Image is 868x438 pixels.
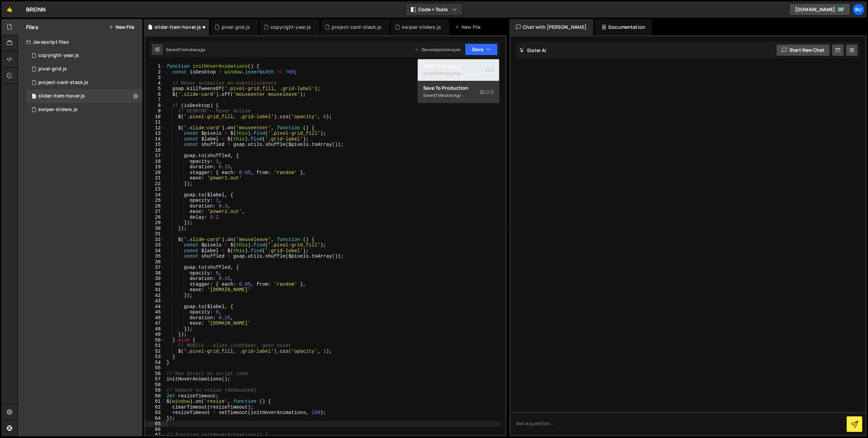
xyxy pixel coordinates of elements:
[38,66,67,72] div: pixel-grid.js
[852,3,865,16] a: Bu
[145,148,165,153] div: 16
[145,209,165,215] div: 27
[145,192,165,198] div: 24
[26,62,142,76] div: 17243/47882.js
[145,388,165,393] div: 59
[595,19,652,35] div: Documentation
[145,332,165,337] div: 49
[145,343,165,349] div: 51
[776,44,830,56] button: Start new chat
[145,270,165,276] div: 38
[145,81,165,86] div: 4
[435,70,461,76] div: 7 minutes ago
[145,108,165,114] div: 9
[145,427,165,433] div: 66
[145,170,165,176] div: 20
[38,52,79,59] div: copyright-year.js
[145,242,165,248] div: 33
[145,175,165,181] div: 21
[145,259,165,265] div: 36
[145,187,165,192] div: 23
[145,237,165,243] div: 32
[418,81,499,103] button: Save to ProductionS Saved7 minutes ago
[145,309,165,315] div: 45
[26,103,142,116] div: 17243/47721.js
[509,19,593,35] div: Chat with [PERSON_NAME]
[145,226,165,232] div: 30
[32,94,36,100] span: 1
[145,153,165,159] div: 17
[26,23,38,31] h2: Files
[145,321,165,326] div: 47
[26,5,45,14] div: BREINN
[145,382,165,388] div: 58
[789,3,850,16] a: [DOMAIN_NAME]
[109,24,134,30] button: New File
[145,360,165,366] div: 54
[423,69,494,78] div: Saved
[145,248,165,254] div: 34
[402,24,441,30] div: swiper-sliders.js
[145,410,165,416] div: 63
[145,203,165,209] div: 26
[145,432,165,438] div: 67
[145,92,165,97] div: 6
[435,92,461,98] div: 7 minutes ago
[145,119,165,125] div: 11
[145,404,165,410] div: 62
[145,103,165,109] div: 8
[145,354,165,360] div: 53
[155,24,201,30] div: slider-item-hover.js
[415,47,461,52] div: Dev and prod in sync
[145,416,165,421] div: 64
[145,393,165,399] div: 60
[222,24,250,30] div: pixel-grid.js
[145,304,165,310] div: 44
[423,85,494,91] div: Save to Production
[145,298,165,304] div: 43
[418,59,499,81] button: Save to StagingS Saved7 minutes ago
[145,337,165,343] div: 50
[145,136,165,142] div: 14
[406,3,462,16] button: Code + Tools
[145,276,165,282] div: 39
[145,142,165,148] div: 15
[519,47,547,53] h2: Slater AI
[423,63,494,69] div: Save to Staging
[423,91,494,100] div: Saved
[145,265,165,270] div: 37
[145,371,165,377] div: 56
[145,326,165,332] div: 48
[145,75,165,81] div: 3
[145,287,165,293] div: 41
[26,89,142,103] div: 17243/47965.js
[145,131,165,136] div: 13
[145,86,165,92] div: 5
[145,282,165,287] div: 40
[145,114,165,120] div: 10
[38,107,78,113] div: swiper-sliders.js
[145,399,165,404] div: 61
[166,47,205,52] div: Saved
[1,1,18,18] a: 🤙
[145,181,165,187] div: 22
[38,80,88,86] div: project-card-stack.js
[271,24,311,30] div: copyright-year.js
[145,215,165,220] div: 28
[145,164,165,170] div: 19
[145,376,165,382] div: 57
[332,24,381,30] div: project-card-stack.js
[145,159,165,165] div: 18
[18,35,142,49] div: Javascript files
[145,198,165,203] div: 25
[145,315,165,321] div: 46
[145,421,165,427] div: 65
[145,365,165,371] div: 55
[145,231,165,237] div: 31
[455,24,483,30] div: New File
[485,67,494,73] span: S
[145,125,165,131] div: 12
[38,93,85,99] div: slider-item-hover.js
[465,43,498,56] button: Save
